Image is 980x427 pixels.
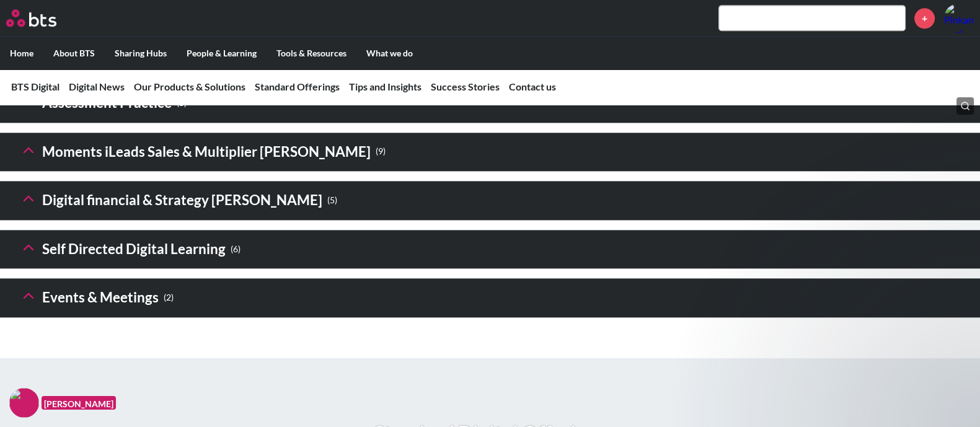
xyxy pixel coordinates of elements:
a: + [914,8,935,29]
label: What we do [356,37,423,69]
h3: Digital financial & Strategy [PERSON_NAME] [20,187,337,214]
a: Standard Offerings [255,81,340,92]
h3: Self Directed Digital Learning [20,236,241,263]
a: Go home [6,9,79,27]
a: BTS Digital [11,81,60,92]
label: About BTS [43,37,105,69]
a: Success Stories [431,81,500,92]
small: ( 6 ) [231,241,241,258]
a: Our Products & Solutions [134,81,245,92]
a: Contact us [509,81,556,92]
img: BTS Logo [6,9,56,27]
img: Pinkamol Ruckpao [944,3,974,33]
figcaption: [PERSON_NAME] [42,396,116,410]
a: Digital News [69,81,125,92]
small: ( 9 ) [376,143,386,160]
label: Tools & Resources [267,37,356,69]
iframe: Intercom notifications message [732,174,980,394]
small: ( 2 ) [164,289,174,306]
iframe: Intercom live chat [938,385,968,415]
a: Tips and Insights [349,81,422,92]
h3: Events & Meetings [20,284,174,311]
h3: Moments iLeads Sales & Multiplier [PERSON_NAME] [20,139,386,165]
small: ( 5 ) [327,192,337,209]
a: Profile [944,3,974,33]
label: Sharing Hubs [105,37,177,69]
label: People & Learning [177,37,267,69]
img: F [9,388,39,418]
